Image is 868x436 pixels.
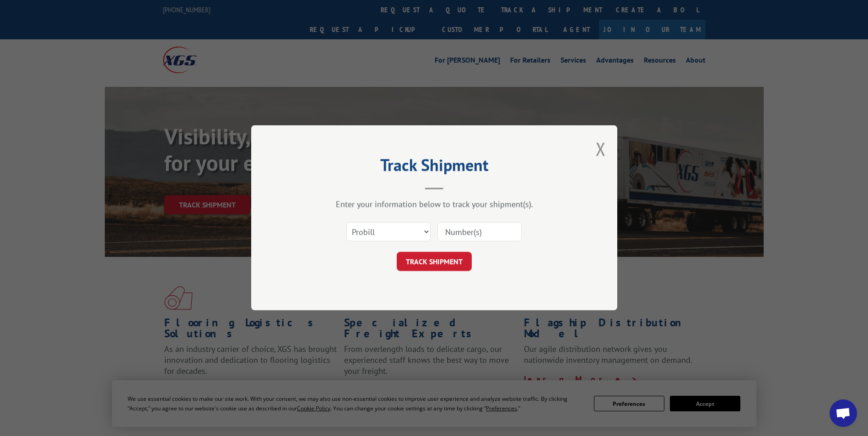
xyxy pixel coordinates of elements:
[397,252,472,271] button: TRACK SHIPMENT
[297,159,571,176] h2: Track Shipment
[297,199,571,210] div: Enter your information below to track your shipment(s).
[437,223,522,242] input: Number(s)
[596,137,606,161] button: Close modal
[830,399,857,427] div: Open chat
